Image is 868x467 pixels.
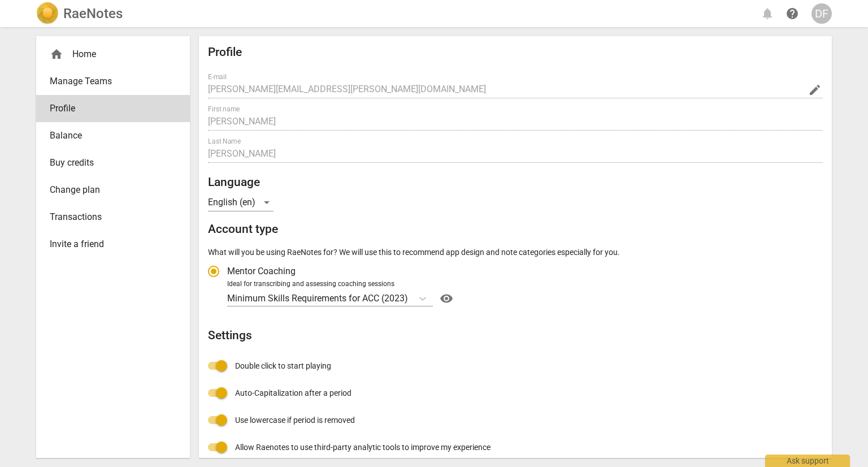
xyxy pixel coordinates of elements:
[208,193,274,211] div: English (en)
[50,237,167,251] span: Invite a friend
[782,3,802,24] a: Help
[63,6,123,21] h2: RaeNotes
[765,455,850,467] div: Ask support
[208,258,823,308] div: Account type
[36,41,190,68] div: Home
[437,292,455,305] span: visibility
[50,47,167,61] div: Home
[208,73,227,80] label: E-mail
[208,45,823,59] h2: Profile
[50,156,167,170] span: Buy credits
[208,106,240,113] label: First name
[36,2,59,25] img: Logo
[235,414,355,426] span: Use lowercase if period is removed
[50,129,167,142] span: Balance
[785,7,799,20] span: help
[437,289,455,308] button: Help
[36,2,123,25] a: LogoRaeNotes
[235,442,491,453] span: Allow Raenotes to use third-party analytic tools to improve my experience
[235,360,331,372] span: Double click to start playing
[811,3,832,24] button: DF
[208,175,823,189] h2: Language
[36,149,190,176] a: Buy credits
[36,68,190,95] a: Manage Teams
[36,204,190,231] a: Transactions
[409,293,411,304] input: Ideal for transcribing and assessing coaching sessionsMinimum Skills Requirements for ACC (2023)Help
[50,210,167,224] span: Transactions
[208,247,823,258] p: What will you be using RaeNotes for? We will use this to recommend app design and note categories...
[235,387,351,399] span: Auto-Capitalization after a period
[50,183,167,197] span: Change plan
[227,279,819,289] div: Ideal for transcribing and assessing coaching sessions
[36,176,190,204] a: Change plan
[808,83,822,97] span: edit
[208,222,823,236] h2: Account type
[50,75,167,88] span: Manage Teams
[50,47,63,61] span: home
[36,231,190,258] a: Invite a friend
[208,138,241,145] label: Last Name
[227,265,296,278] span: Mentor Coaching
[433,289,455,308] a: Help
[36,122,190,149] a: Balance
[807,82,823,98] button: Change Email
[50,102,167,115] span: Profile
[36,95,190,122] a: Profile
[227,292,408,305] p: Minimum Skills Requirements for ACC (2023)
[208,328,823,343] h2: Settings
